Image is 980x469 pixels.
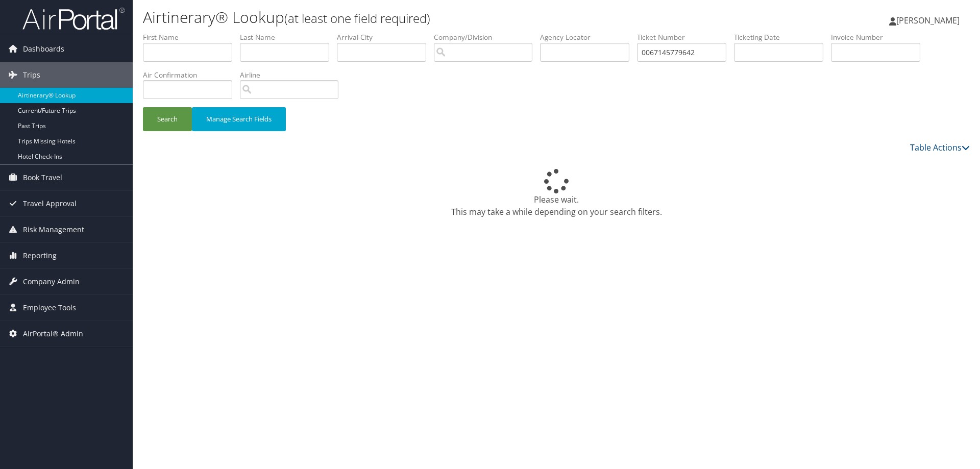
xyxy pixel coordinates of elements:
span: AirPortal® Admin [23,321,83,347]
label: Airline [240,70,346,80]
span: Dashboards [23,36,64,62]
span: Employee Tools [23,295,76,320]
span: Book Travel [23,165,62,190]
a: Table Actions [910,142,970,153]
button: Search [143,107,192,131]
label: Last Name [240,32,337,42]
span: Risk Management [23,217,84,242]
a: [PERSON_NAME] [889,5,970,36]
label: First Name [143,32,240,42]
label: Agency Locator [540,32,637,42]
div: Please wait. This may take a while depending on your search filters. [143,169,970,218]
span: Trips [23,62,40,88]
label: Company/Division [434,32,540,42]
span: Company Admin [23,269,80,294]
span: Travel Approval [23,191,77,216]
label: Ticket Number [637,32,734,42]
label: Invoice Number [831,32,928,42]
label: Arrival City [337,32,434,42]
label: Ticketing Date [734,32,831,42]
button: Manage Search Fields [192,107,286,131]
span: Reporting [23,243,57,268]
span: [PERSON_NAME] [896,15,960,26]
label: Air Confirmation [143,70,240,80]
small: (at least one field required) [284,10,430,27]
img: airportal-logo.png [22,7,125,31]
h1: Airtinerary® Lookup [143,7,694,28]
